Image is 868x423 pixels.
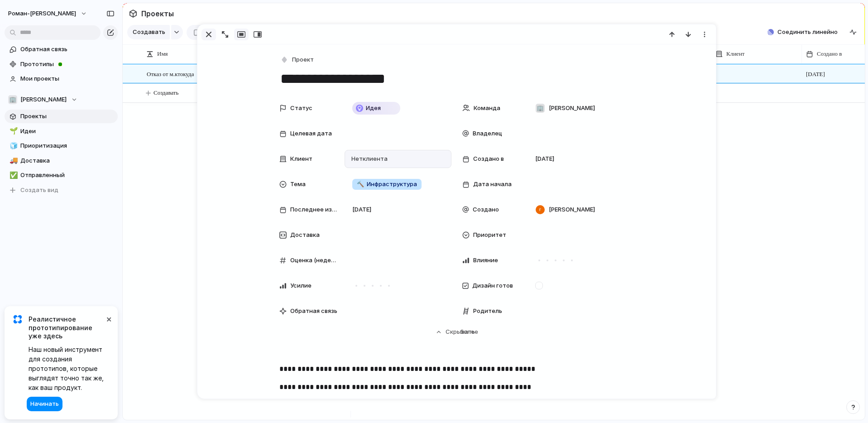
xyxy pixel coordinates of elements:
[20,96,67,103] font: [PERSON_NAME]
[5,110,118,123] a: Проекты
[290,307,337,314] font: Обратная связь
[20,75,59,82] font: Мои проекты
[5,139,118,153] a: 🧊Приоритизация
[29,346,104,391] font: Наш новый инструмент для создания прототипов, которые выглядят точно так же, как ваш продукт.
[473,307,502,314] font: Родитель
[473,256,498,264] font: Влияние
[366,104,381,111] font: Идея
[279,324,634,340] button: Скрыватьболее
[473,231,506,238] font: Приоритет
[5,183,118,197] button: Создать вид
[290,180,306,187] font: Тема
[5,93,118,106] button: 🏢[PERSON_NAME]
[20,45,67,53] font: Обратная связь
[549,206,595,213] font: [PERSON_NAME]
[4,6,92,21] button: роман-[PERSON_NAME]
[30,400,59,407] font: Начинать
[363,155,388,162] font: клиента
[20,127,36,135] font: Идеи
[777,28,838,35] font: Соединить линейно
[20,186,58,193] font: Создать вид
[8,10,76,17] font: роман-[PERSON_NAME]
[127,25,170,39] button: Создавать
[806,71,825,77] font: [DATE]
[473,180,512,187] font: Дата начала
[10,156,18,164] font: 🚚
[5,43,118,56] a: Обратная связь
[5,154,118,168] a: 🚚Доставка
[290,282,312,289] font: Усилие
[290,231,320,238] font: Доставка
[474,104,500,111] font: Команда
[103,313,114,324] button: Увольнять
[10,142,18,150] font: 🧊
[20,171,65,178] font: Отправленный
[8,156,17,165] button: 🚚
[153,89,178,96] font: Создавать
[473,206,499,213] font: Создано
[9,96,16,103] font: 🏢
[290,155,312,162] font: Клиент
[5,125,118,138] a: 🌱Идеи
[20,142,67,149] font: Приоритизация
[367,180,417,187] font: Инфраструктура
[10,171,18,179] font: ✅
[5,72,118,86] a: Мои проекты
[292,56,314,63] font: Проект
[549,104,595,111] font: [PERSON_NAME]
[357,180,364,187] font: 🔨
[133,28,165,35] font: Создавать
[20,60,54,67] font: Прототипы
[147,71,194,77] font: Отказ от м.ктокуда
[20,157,50,164] font: Доставка
[473,155,504,162] font: Создано в
[764,25,841,39] button: Соединить линейно
[106,313,112,324] font: ×
[290,104,312,111] font: Статус
[290,256,340,264] font: Оценка (недели)
[537,105,544,111] font: 🏢
[726,50,745,57] font: Клиент
[141,9,174,18] font: Проекты
[27,397,62,411] button: Начинать
[8,171,17,180] button: ✅
[8,127,17,136] button: 🌱
[10,127,18,135] font: 🌱
[5,58,118,71] a: Прототипы
[351,155,363,162] font: Нет
[290,206,358,213] font: Последнее изменение
[5,168,118,182] a: ✅Отправленный
[20,112,47,120] font: Проекты
[278,53,317,67] button: Проект
[290,130,332,137] font: Целевая дата
[8,141,17,150] button: 🧊
[473,130,502,137] font: Владелец
[817,50,842,57] font: Создано в
[472,282,513,289] font: Дизайн готов
[535,155,554,162] font: [DATE]
[352,206,371,213] font: [DATE]
[157,50,168,57] font: Имя
[29,315,92,339] font: Реалистичное прототипирование уже здесь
